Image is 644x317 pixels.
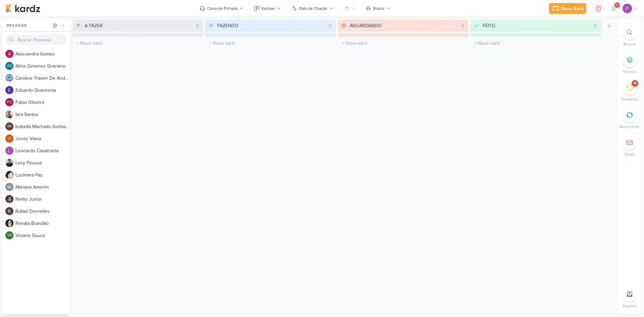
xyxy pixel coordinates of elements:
div: Joney Viana [5,134,13,143]
div: 10 [633,81,637,86]
p: VS [7,234,12,237]
input: + Novo kard [339,38,467,48]
div: L e o n a r d o C a v a l c a n t e [15,147,70,154]
img: Nelito Junior [5,195,13,203]
p: IM [7,125,11,128]
p: Grupos [623,69,636,75]
div: R a f a e l D o r n e l l e s [15,208,70,215]
div: 0 [326,22,334,29]
div: E d u a r d o Q u a r e s m a [15,87,70,94]
div: F a b i o O l i v e i r a [15,99,70,106]
input: Buscar Pessoas [5,34,67,45]
input: + Novo kard [206,38,334,48]
img: Iara Santos [5,110,13,118]
img: Lucimara Paz [5,171,13,179]
p: Email [625,151,635,157]
div: 0 [459,22,467,29]
img: kardz.app [5,4,40,12]
input: + Novo kard [472,38,600,48]
div: A l e s s a n d r a G o m e s [15,50,70,57]
div: J o n e y V i a n a [15,135,70,142]
div: 0 [193,22,202,29]
p: AG [7,64,12,68]
div: M a r i a n a A m o r i m [15,184,70,191]
img: Caroline Traven De Andrade [5,74,13,82]
div: R e n a t a B r a n d ã o [15,220,70,227]
p: Recorrente [619,124,640,130]
img: Mariana Amorim [5,183,13,191]
div: Aline Gimenez Graciano [5,62,13,70]
p: JV [7,137,11,141]
img: Leonardo Cavalcante [5,147,13,155]
span: 9+ [615,2,619,8]
p: FO [7,101,12,104]
div: Viviane Sousa [5,231,13,239]
input: + Novo kard [74,38,202,48]
img: Renata Brandão [5,219,13,227]
div: L e v y P e s s o a [15,159,70,166]
img: Rafael Dornelles [5,207,13,215]
div: L u c i m a r a P a z [15,171,70,179]
p: Pendente [621,96,639,102]
div: N e l i t o J u n i o r [15,196,70,203]
div: Pessoas [5,23,51,29]
img: Levy Pessoa [5,159,13,167]
div: I s a b e l l a M a c h a d o G u i m a r ã e s [15,123,70,130]
p: Buscar [624,41,636,47]
div: I a r a S a n t o s [15,111,70,118]
div: Isabella Machado Guimarães [5,122,13,130]
button: Novo Kard [549,3,586,14]
img: Eduardo Quaresma [5,86,13,94]
div: Fabio Oliveira [5,98,13,106]
img: Alessandra Gomes [5,50,13,58]
div: A l i n e G i m e n e z G r a c i a n o [15,63,70,70]
div: V i v i a n e S o u s a [15,232,70,239]
div: C a r o l i n e T r a v e n D e A n d r a d e [15,75,70,82]
img: Distribuição Time Estratégico [623,4,632,13]
div: 0 [591,22,600,29]
div: Novo Kard [561,5,584,12]
li: Ctrl + F [618,25,641,47]
p: Arquivo [623,303,637,309]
